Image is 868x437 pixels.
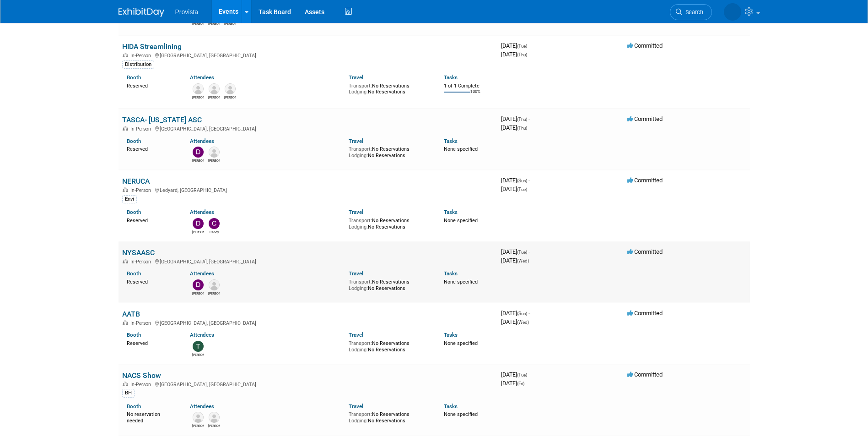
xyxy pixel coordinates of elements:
span: [DATE] [501,310,530,317]
a: Search [670,4,712,20]
div: [GEOGRAPHIC_DATA], [GEOGRAPHIC_DATA] [122,380,494,388]
span: - [528,177,530,184]
img: Vince Gay [209,279,220,290]
div: [GEOGRAPHIC_DATA], [GEOGRAPHIC_DATA] [122,125,494,132]
a: Attendees [190,332,214,338]
span: Lodging: [349,418,368,424]
div: No Reservations No Reservations [349,339,430,353]
a: AATB [122,310,140,318]
img: Debbie Treat [193,218,204,229]
span: [DATE] [501,371,530,378]
div: Vince Gay [208,290,220,296]
span: (Wed) [517,258,529,263]
span: (Thu) [517,52,527,57]
a: Attendees [190,403,214,410]
img: Debbie Treat [193,147,204,158]
div: No Reservations No Reservations [349,410,430,424]
a: Attendees [190,74,214,81]
div: No Reservations No Reservations [349,81,430,95]
span: None specified [444,279,478,285]
span: - [528,371,530,378]
div: Reserved [127,81,177,89]
span: Committed [627,248,663,255]
span: [DATE] [501,42,530,49]
span: Lodging: [349,224,368,230]
img: ExhibitDay [119,8,164,17]
img: Ted Vanzante [193,341,204,352]
div: Ledyard, [GEOGRAPHIC_DATA] [122,186,494,193]
img: Vince Gay [209,147,220,158]
span: Lodging: [349,89,368,95]
div: Jeff Kittle [192,94,204,100]
span: In-Person [130,53,154,59]
span: - [528,310,530,317]
a: Booth [127,74,141,81]
span: [DATE] [501,124,527,131]
a: Booth [127,332,141,338]
div: No Reservations No Reservations [349,144,430,158]
img: In-Person Event [123,53,128,57]
span: (Wed) [517,320,529,325]
a: Tasks [444,270,458,277]
td: 100% [470,89,480,102]
span: In-Person [130,187,154,193]
div: Reserved [127,339,177,347]
span: (Tue) [517,372,527,377]
a: Travel [349,403,363,410]
img: Jerry Johnson [209,83,220,94]
span: [DATE] [501,51,527,58]
a: HIDA Streamlining [122,42,182,51]
a: Tasks [444,74,458,81]
span: [DATE] [501,115,530,122]
span: Lodging: [349,285,368,291]
span: (Tue) [517,44,527,49]
div: Reserved [127,216,177,224]
span: None specified [444,218,478,224]
span: Committed [627,310,663,317]
span: [DATE] [501,248,530,255]
div: Austen Turner [224,94,236,100]
img: In-Person Event [123,382,128,386]
a: Tasks [444,138,458,144]
div: Ashley Grossman [192,423,204,428]
a: NERUCA [122,177,150,186]
div: Distribution [122,60,154,69]
span: Transport: [349,411,372,417]
div: [GEOGRAPHIC_DATA], [GEOGRAPHIC_DATA] [122,319,494,326]
span: - [528,248,530,255]
span: In-Person [130,320,154,326]
span: Provista [175,8,199,16]
a: Tasks [444,209,458,215]
img: In-Person Event [123,126,128,131]
div: Dean Dennerline [208,423,220,428]
div: Debbie Treat [192,290,204,296]
img: Jeff Kittle [193,83,204,94]
a: NACS Show [122,371,161,380]
span: Lodging: [349,347,368,353]
a: Travel [349,270,363,277]
div: Trisha Mitkus [192,21,204,26]
a: Booth [127,403,141,410]
a: Tasks [444,332,458,338]
span: [DATE] [501,380,524,387]
span: Transport: [349,340,372,346]
a: Booth [127,138,141,144]
div: Debbie Treat [192,158,204,163]
a: Tasks [444,403,458,410]
img: Shai Davis [724,3,741,21]
div: Jerry Johnson [208,94,220,100]
span: (Tue) [517,250,527,255]
div: Ted Vanzante [192,352,204,357]
span: Transport: [349,146,372,152]
span: (Sun) [517,178,527,183]
a: NYSAASC [122,248,155,257]
img: In-Person Event [123,187,128,192]
div: Justyn Okoniewski [208,21,220,26]
span: In-Person [130,259,154,265]
span: Committed [627,42,663,49]
img: Debbie Treat [193,279,204,290]
span: (Thu) [517,117,527,122]
span: (Fri) [517,381,524,386]
div: Vince Gay [208,158,220,163]
div: Debbie Treat [192,229,204,235]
